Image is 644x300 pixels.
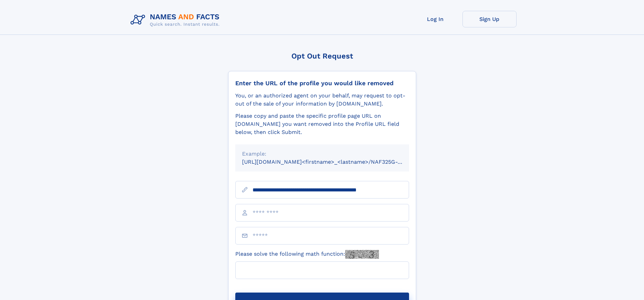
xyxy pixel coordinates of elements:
div: Opt Out Request [228,52,416,60]
div: Please copy and paste the specific profile page URL on [DOMAIN_NAME] you want removed into the Pr... [235,112,409,136]
div: Example: [242,150,402,158]
div: Enter the URL of the profile you would like removed [235,79,409,87]
a: Sign Up [462,11,517,27]
img: Logo Names and Facts [128,11,225,29]
div: You, or an authorized agent on your behalf, may request to opt-out of the sale of your informatio... [235,92,409,108]
small: [URL][DOMAIN_NAME]<firstname>_<lastname>/NAF325G-xxxxxxxx [242,159,422,165]
label: Please solve the following math function: [235,250,379,259]
a: Log In [408,11,462,27]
